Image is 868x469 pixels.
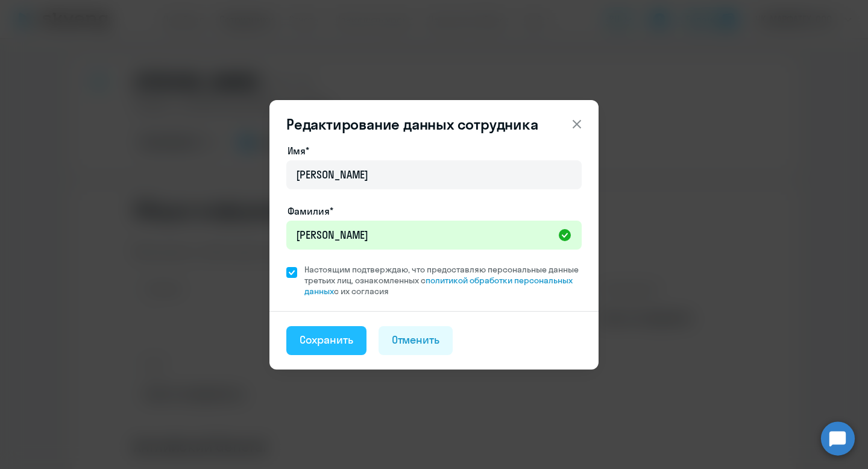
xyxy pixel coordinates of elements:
header: Редактирование данных сотрудника [269,115,599,134]
span: Настоящим подтверждаю, что предоставляю персональные данные третьих лиц, ознакомленных с с их сог... [304,264,582,297]
button: Отменить [379,326,453,355]
div: Отменить [392,332,440,348]
a: политикой обработки персональных данных [304,275,573,297]
button: Сохранить [286,326,366,355]
label: Фамилия* [288,204,333,218]
div: Сохранить [300,332,353,348]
